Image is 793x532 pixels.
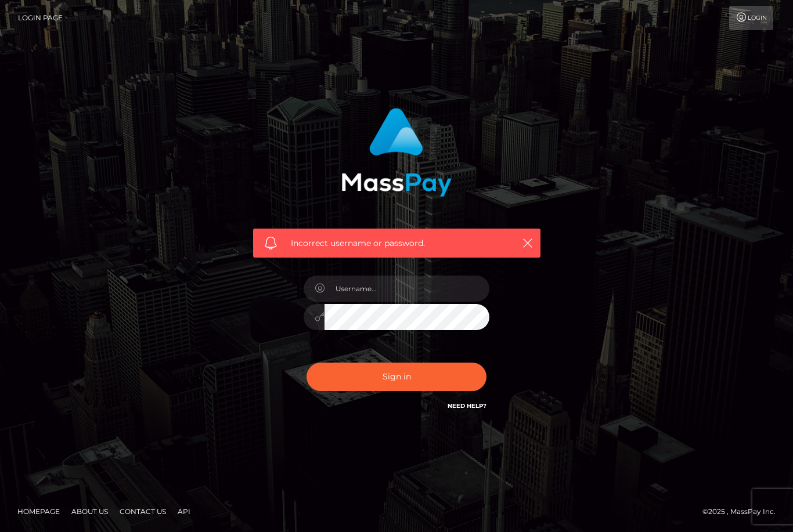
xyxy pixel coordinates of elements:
a: Homepage [13,502,64,520]
button: Sign in [307,363,486,391]
div: © 2025 , MassPay Inc. [702,505,784,518]
a: Login Page [18,6,63,30]
a: Login [729,6,773,30]
a: Need Help? [448,402,486,410]
a: Contact Us [115,502,171,520]
span: Incorrect username or password. [291,237,503,249]
a: About Us [67,502,113,520]
input: Username... [325,276,489,302]
a: API [173,502,195,520]
img: MassPay Login [341,108,452,197]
